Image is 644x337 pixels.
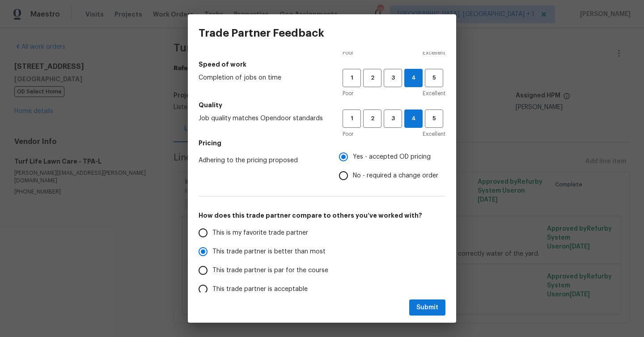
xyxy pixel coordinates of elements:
[343,114,360,124] span: 1
[199,223,445,317] div: How does this trade partner compare to others you’ve worked with?
[199,73,328,82] span: Completion of jobs on time
[339,147,445,185] div: Pricing
[343,89,353,98] span: Poor
[384,110,402,128] button: 3
[404,69,423,87] button: 4
[364,114,381,124] span: 2
[426,73,442,83] span: 5
[385,114,401,124] span: 3
[199,139,445,147] h5: Pricing
[416,302,438,313] span: Submit
[409,299,445,316] button: Submit
[199,101,445,110] h5: Quality
[353,152,431,162] span: Yes - accepted OD pricing
[363,110,381,128] button: 2
[426,114,442,124] span: 5
[212,266,328,275] span: This trade partner is par for the course
[212,247,326,257] span: This trade partner is better than most
[364,73,381,83] span: 2
[212,228,308,238] span: This is my favorite trade partner
[384,69,402,87] button: 3
[405,114,422,124] span: 4
[343,73,360,83] span: 1
[343,110,361,128] button: 1
[405,73,422,83] span: 4
[425,110,443,128] button: 5
[212,285,308,294] span: This trade partner is acceptable
[199,27,324,39] h3: Trade Partner Feedback
[425,69,443,87] button: 5
[404,110,423,128] button: 4
[343,69,361,87] button: 1
[353,171,438,181] span: No - required a change order
[385,73,401,83] span: 3
[199,211,445,220] h5: How does this trade partner compare to others you’ve worked with?
[343,48,353,57] span: Poor
[199,114,328,123] span: Job quality matches Opendoor standards
[199,156,325,165] span: Adhering to the pricing proposed
[363,69,381,87] button: 2
[423,130,445,139] span: Excellent
[199,60,445,69] h5: Speed of work
[423,89,445,98] span: Excellent
[423,48,445,57] span: Excellent
[343,130,353,139] span: Poor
